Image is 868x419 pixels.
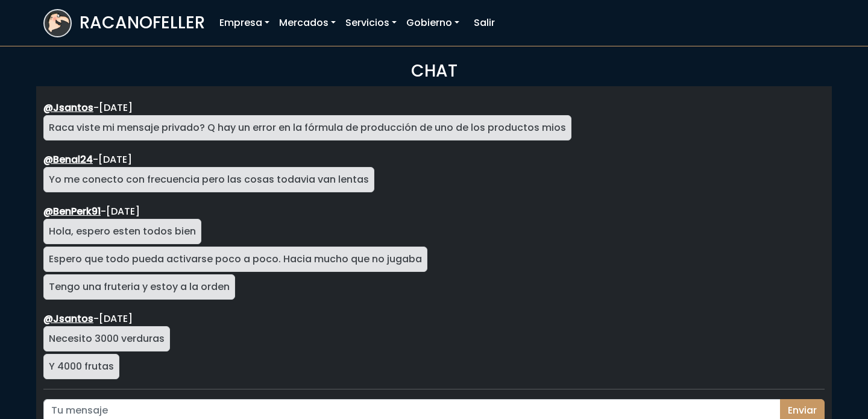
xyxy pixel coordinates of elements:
img: logoracarojo.png [45,10,71,33]
div: Necesito 3000 verduras [43,326,170,351]
h3: RACANOFELLER [80,13,205,33]
div: - [43,153,820,167]
a: Mercados [274,11,341,35]
div: Espero que todo pueda activarse poco a poco. Hacia mucho que no jugaba [43,247,427,272]
a: @Jsantos [43,312,93,326]
a: Gobierno [401,11,464,35]
a: @BenPerk91 [43,204,101,218]
a: Salir [469,11,500,35]
span: sábado, mayo 10, 2025 7:30 PM [99,312,133,326]
div: Raca viste mi mensaje privado? Q hay un error en la fórmula de producción de uno de los productos... [43,115,571,140]
div: Tengo una fruteria y estoy a la orden [43,274,235,300]
span: sábado, mayo 10, 2025 7:10 PM [106,204,140,218]
h3: CHAT [43,61,825,81]
div: Hola, espero esten todos bien [43,219,201,244]
div: - [43,312,820,326]
a: Servicios [341,11,401,35]
a: RACANOFELLER [43,6,205,40]
a: @Jsantos [43,101,93,115]
div: - [43,204,820,219]
a: @Benal24 [43,153,93,166]
div: Y 4000 frutas [43,354,119,379]
div: - [43,101,820,115]
span: sábado, mayo 10, 2025 12:01 AM [98,153,132,166]
a: Empresa [215,11,274,35]
span: miércoles, mayo 7, 2025 3:47 PM [99,101,133,115]
div: Yo me conecto con frecuencia pero las cosas todavia van lentas [43,167,374,192]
